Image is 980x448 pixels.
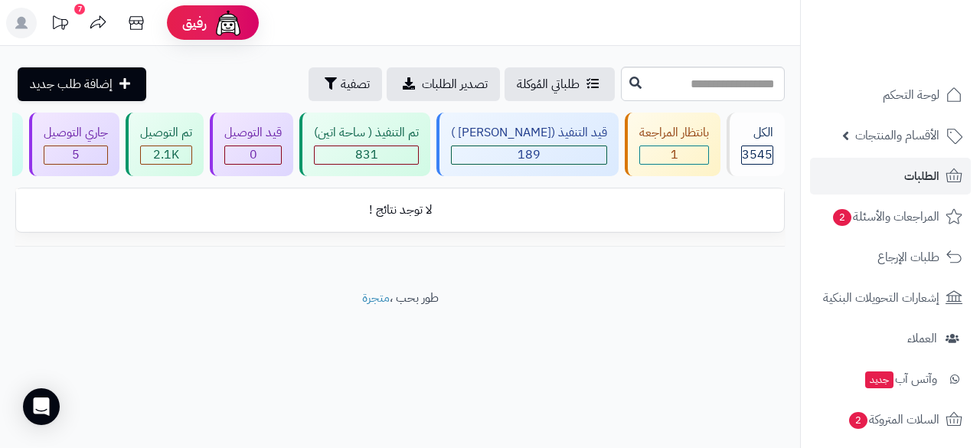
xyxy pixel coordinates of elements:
[341,75,370,93] span: تصفية
[452,146,606,164] div: 189
[864,368,937,390] span: وآتس آب
[877,247,939,268] span: طلبات الإرجاع
[30,75,113,93] span: إضافة طلب جديد
[517,75,580,93] span: طلباتي المُوكلة
[314,124,419,142] div: تم التنفيذ ( ساحة اتين)
[810,320,971,357] a: العملاء
[23,388,60,425] div: Open Intercom Messenger
[810,361,971,397] a: وآتس آبجديد
[250,146,257,164] span: 0
[810,77,971,113] a: لوحة التحكم
[141,146,191,164] div: 2070
[224,124,282,142] div: قيد التوصيل
[26,113,122,176] a: جاري التوصيل 5
[140,124,192,142] div: تم التوصيل
[810,198,971,235] a: المراجعات والأسئلة2
[72,146,80,164] span: 5
[362,289,390,307] a: متجرة
[153,146,179,164] span: 2.1K
[18,67,146,101] a: إضافة طلب جديد
[848,409,939,430] span: السلات المتروكة
[207,113,296,176] a: قيد التوصيل 0
[810,239,971,276] a: طلبات الإرجاع
[671,146,678,164] span: 1
[639,124,709,142] div: بانتظار المراجعة
[833,209,851,226] span: 2
[74,4,85,15] div: 7
[422,75,488,93] span: تصدير الطلبات
[225,146,281,164] div: 0
[451,124,607,142] div: قيد التنفيذ ([PERSON_NAME] )
[44,146,107,164] div: 5
[41,8,79,42] a: تحديثات المنصة
[855,125,939,146] span: الأقسام والمنتجات
[387,67,500,101] a: تصدير الطلبات
[907,328,937,349] span: العملاء
[831,206,939,227] span: المراجعات والأسئلة
[309,67,382,101] button: تصفية
[44,124,108,142] div: جاري التوصيل
[810,280,971,316] a: إشعارات التحويلات البنكية
[622,113,724,176] a: بانتظار المراجعة 1
[296,113,433,176] a: تم التنفيذ ( ساحة اتين) 831
[640,146,708,164] div: 1
[16,189,784,231] td: لا توجد نتائج !
[849,412,867,429] span: 2
[315,146,418,164] div: 831
[505,67,615,101] a: طلباتي المُوكلة
[182,14,207,32] span: رفيق
[883,84,939,106] span: لوحة التحكم
[724,113,788,176] a: الكل3545
[518,146,541,164] span: 189
[904,165,939,187] span: الطلبات
[865,371,893,388] span: جديد
[213,8,243,38] img: ai-face.png
[355,146,378,164] span: 831
[810,401,971,438] a: السلات المتروكة2
[810,158,971,195] a: الطلبات
[742,146,773,164] span: 3545
[433,113,622,176] a: قيد التنفيذ ([PERSON_NAME] ) 189
[741,124,773,142] div: الكل
[823,287,939,309] span: إشعارات التحويلات البنكية
[122,113,207,176] a: تم التوصيل 2.1K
